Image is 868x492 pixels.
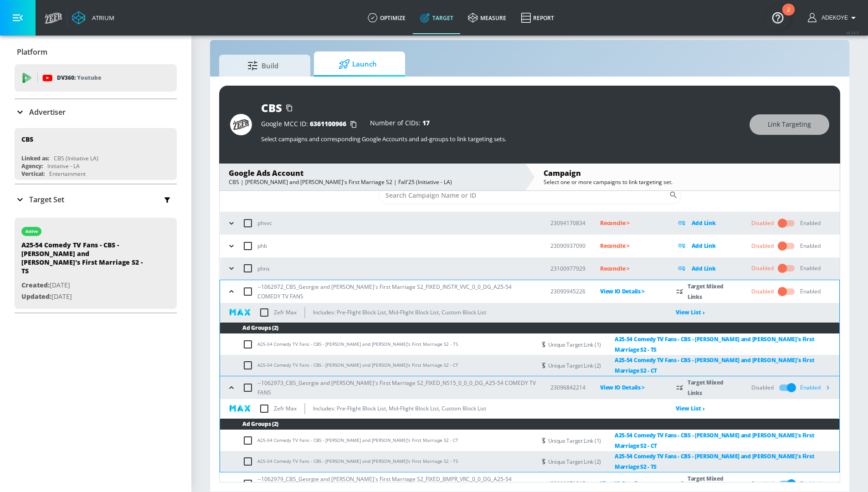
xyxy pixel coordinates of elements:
p: Target Mixed Links [688,377,737,398]
div: Disabled [751,264,774,272]
div: Disabled [751,219,774,227]
div: activeA25-54 Comedy TV Fans - CBS - [PERSON_NAME] and [PERSON_NAME]'s First Marriage S2 - TSCreat... [15,218,177,309]
div: Unique Target Link (2) [548,451,839,472]
div: Disabled [751,480,774,488]
a: Target [413,1,461,34]
div: Atrium [88,14,114,22]
p: Add Link [692,241,716,251]
p: 23090937090 [550,241,586,251]
div: Platform [15,39,177,65]
div: Add Link [676,241,737,251]
div: Add Link [676,218,737,228]
p: View IO Details > [600,478,662,489]
td: A25-54 Comedy TV Fans - CBS - [PERSON_NAME] and [PERSON_NAME]'s First Marriage S2 - TS [220,334,536,355]
span: 6361100966 [310,119,346,128]
div: Add Link [676,263,737,274]
div: Agency: [21,162,43,170]
div: CBS | [PERSON_NAME] and [PERSON_NAME]'s First Marriage S2 | Fall'25 (Initiative - LA) [229,178,516,186]
div: CBS [21,135,33,143]
th: Ad Groups (2) [220,419,839,430]
p: [DATE] [21,291,149,302]
p: 23100977929 [550,264,586,273]
p: Add Link [692,263,716,274]
div: Advertiser [15,99,177,125]
div: CBS [261,100,282,115]
p: Reconcile > [600,241,662,251]
div: CBSLinked as:CBS (Initiative LA)Agency:Initiative - LAVertical:Entertainment [15,128,177,180]
div: Vertical: [21,170,45,178]
div: Disabled [751,242,774,250]
div: Initiative - LA [47,162,80,170]
a: A25-54 Comedy TV Fans - CBS - [PERSON_NAME] and [PERSON_NAME]'s First Marriage S2 - CT [601,355,839,376]
p: Includes: Pre-Flight Block List, Mid-Flight Block List, Custom Block List [313,307,486,317]
div: Search CID Name or Number [379,186,681,204]
div: Enabled [800,264,821,272]
div: Google MCC ID: [261,120,361,129]
p: View IO Details > [600,286,662,297]
p: Zefr Max [274,307,297,317]
p: Add Link [692,218,716,228]
p: Reconcile > [600,218,662,228]
div: A25-54 Comedy TV Fans - CBS - [PERSON_NAME] and [PERSON_NAME]'s First Marriage S2 - TS [21,241,149,280]
a: A25-54 Comedy TV Fans - CBS - [PERSON_NAME] and [PERSON_NAME]'s First Marriage S2 - TS [601,334,839,355]
p: Youtube [77,73,101,82]
div: Google Ads Account [229,168,516,178]
a: View List › [676,405,705,412]
p: [DATE] [21,280,149,291]
p: Select campaigns and corresponding Google Accounts and ad-groups to link targeting sets. [261,135,740,143]
button: Adekoye [808,12,859,23]
p: --1062973_CBS_Georgie and [PERSON_NAME]'s First Marriage S2_FIXED_NS15_0_0_0_DG_A25-54 COMEDY TV ... [257,378,536,397]
div: Enabled [800,287,821,296]
td: A25-54 Comedy TV Fans - CBS - [PERSON_NAME] and [PERSON_NAME]'s First Marriage S2 - CT [220,355,536,376]
p: 23094170834 [550,218,586,228]
a: A25-54 Comedy TV Fans - CBS - [PERSON_NAME] and [PERSON_NAME]'s First Marriage S2 - TS [601,451,839,472]
p: phns [257,264,270,273]
p: 23090971815 [550,479,586,488]
div: DV360: Youtube [15,64,177,92]
div: Target Set [15,184,177,215]
span: Updated: [21,292,51,301]
div: CBS (Initiative LA) [54,154,98,162]
p: Zefr Max [274,404,297,413]
div: Enabled [800,242,821,250]
div: Disabled [751,384,774,392]
a: measure [461,1,514,34]
a: Report [514,1,561,34]
p: --1062972_CBS_Georgie and [PERSON_NAME]'s First Marriage S2_FIXED_INSTR_VVC_0_0_DG_A25-54 COMEDY ... [257,282,536,301]
div: Disabled [751,287,774,296]
p: phvvc [257,218,272,228]
th: Ad Groups (2) [220,323,839,334]
p: DV360: [57,73,101,83]
span: v 4.33.5 [846,30,859,35]
span: login as: adekoye.oladapo@zefr.com [818,15,848,21]
p: View IO Details > [600,382,662,393]
div: Campaign [544,168,831,178]
td: A25-54 Comedy TV Fans - CBS - [PERSON_NAME] and [PERSON_NAME]'s First Marriage S2 - CT [220,430,536,451]
div: Unique Target Link (2) [548,355,839,376]
p: phb [257,241,267,251]
div: Google Ads AccountCBS | [PERSON_NAME] and [PERSON_NAME]'s First Marriage S2 | Fall'25 (Initiative... [220,164,525,190]
div: Unique Target Link (1) [548,430,839,451]
div: Reconcile > [600,263,662,274]
p: Platform [17,47,47,57]
button: Open Resource Center, 2 new notifications [765,5,791,30]
div: active [26,229,38,234]
div: Enabled [800,477,835,491]
a: A25-54 Comedy TV Fans - CBS - [PERSON_NAME] and [PERSON_NAME]'s First Marriage S2 - CT [601,430,839,451]
div: Number of CIDs: [370,120,430,129]
span: Launch [323,53,392,75]
a: View List › [676,308,705,316]
div: Enabled [800,219,821,227]
p: 23090945226 [550,287,586,296]
span: Created: [21,281,50,289]
input: Search Campaign Name or ID [379,186,669,204]
p: Advertiser [29,107,66,117]
span: Build [228,55,298,77]
p: Target Mixed Links [688,281,737,302]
